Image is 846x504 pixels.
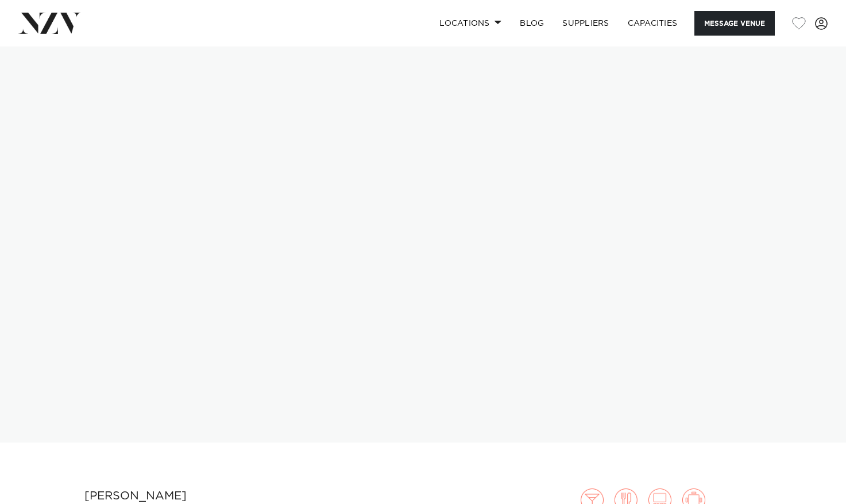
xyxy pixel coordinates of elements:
[18,13,81,33] img: nzv-logo.png
[430,11,511,36] a: Locations
[511,11,553,36] a: BLOG
[694,11,775,36] button: Message Venue
[619,11,687,36] a: Capacities
[553,11,618,36] a: SUPPLIERS
[84,490,187,502] small: [PERSON_NAME]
